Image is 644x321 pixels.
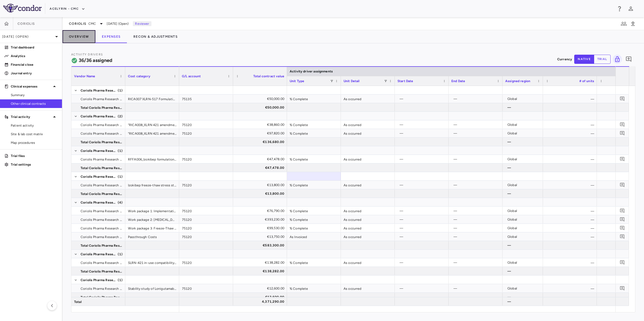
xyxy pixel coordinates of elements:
button: Add comment [619,121,626,128]
svg: Add comment [620,96,625,101]
span: Map procedures [11,140,58,145]
div: RICA007 XLRN-517 Formulation stability study - change order requested to include pass through cos... [125,95,179,103]
button: Expenses [95,30,127,43]
div: — [543,232,597,241]
span: Coriolis Pharma Research GmbH - PO-2021 [81,284,122,293]
div: As occurred [341,284,395,292]
div: 75120 [179,155,233,163]
button: Add comment [619,224,626,232]
div: €50,000.00 [238,103,284,112]
span: (1) [118,250,123,259]
p: Trial activity [11,114,51,119]
span: (2) [118,112,123,121]
span: Summary [11,93,58,97]
div: — [453,181,500,189]
p: Analytics [11,54,58,58]
button: Overview [63,30,95,43]
div: "RICA008_XLRN 421 amendment #1 includes adaptions for Work package 2 (implementation of analytica... [125,120,179,129]
div: Global [507,129,540,138]
div: Stability study of Lonigutamab (SLRN-421) in pre-filled syringes_amendment 2 [125,284,179,292]
span: Coriolis Pharma Research GmbH - PO-188 [81,233,122,241]
div: — [453,258,500,267]
button: Add comment [619,181,626,189]
div: 4,371,290.00 [238,297,284,306]
div: Work package 2: [MEDICAL_DATA] screening study [125,215,179,224]
div: — [543,207,597,215]
span: Coriolis Pharma Research GmbH - PO-188 [81,198,117,207]
button: Add comment [619,233,626,240]
div: €12,600.00 [238,284,284,293]
span: Coriolis Pharma Research GmbH - PO-188 [81,207,122,215]
span: (1) [118,86,123,95]
div: €50,000.00 [238,95,284,103]
span: Coriolis Pharma Research GmbH - PO-1475 [81,121,122,129]
span: Total Coriolis Pharma Research GmbH - PO-1973 [81,267,122,276]
div: % Complete [287,155,341,163]
div: — [543,155,597,163]
div: — [507,267,540,275]
div: — [400,258,446,267]
p: Currency [557,57,572,62]
span: G/L account [182,74,201,78]
img: logo-full-BYUhSk78.svg [3,4,42,12]
button: Add comment [619,259,626,266]
span: Coriolis Pharma Research GmbH - PO-1628 [81,172,117,181]
div: Global [507,232,540,241]
span: Total [74,298,82,306]
div: — [543,215,597,224]
div: % Complete [287,284,341,292]
span: Unit Type [290,79,304,83]
div: Passthrough Costs [125,232,179,241]
div: €138,282.00 [238,267,284,275]
span: Coriolis Pharma Research GmbH - PO-1476 [81,155,122,164]
div: As occurred [341,232,395,241]
p: Trial settings [11,162,58,167]
span: Coriolis [69,22,86,26]
div: €38,860.00 [238,120,284,129]
svg: Add comment [625,56,632,62]
button: Add comment [619,155,626,163]
div: Global [507,155,540,163]
span: Total Coriolis Pharma Research GmbH - PO-1475 [81,138,122,146]
button: Add comment [619,285,626,292]
span: # of units [579,79,594,83]
div: €583,300.00 [238,241,284,250]
div: — [507,103,540,112]
div: As Invoiced [287,232,341,241]
span: Coriolis [18,22,35,26]
button: Add comment [619,95,626,102]
button: trial [594,55,611,64]
span: Vendor Name [74,74,95,78]
p: Reviewer [133,21,151,26]
button: native [574,55,594,64]
div: 75120 [179,232,233,241]
div: % Complete [287,215,341,224]
span: Coriolis Pharma Research GmbH - PO-2021 [81,276,117,284]
div: — [453,129,500,138]
p: Clinical expenses [11,84,51,89]
span: Start Date [397,79,413,83]
span: Coriolis Pharma Research GmbH - PO-1973 [81,250,117,259]
div: 75120 [179,224,233,232]
span: (1) [118,276,123,284]
div: — [453,155,500,163]
div: €76,790.00 [238,207,284,215]
div: — [543,95,597,103]
svg: Add comment [620,208,625,213]
p: Journal entry [11,71,58,76]
div: As occurred [341,120,395,129]
div: €99,530.00 [238,224,284,232]
span: Total Coriolis Pharma Research GmbH - PO-1474 [81,103,122,112]
div: Global [507,215,540,224]
span: Coriolis Pharma Research GmbH - PO-1476 [81,146,117,155]
div: As occurred [341,215,395,224]
button: Add comment [619,130,626,137]
svg: Add comment [620,260,625,265]
div: — [507,163,540,172]
div: — [400,120,446,129]
span: Coriolis Pharma Research GmbH - PO-1474 [81,86,117,95]
div: — [400,224,446,232]
button: Add comment [619,207,626,214]
div: Global [507,284,540,293]
div: €138,282.00 [238,258,284,267]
